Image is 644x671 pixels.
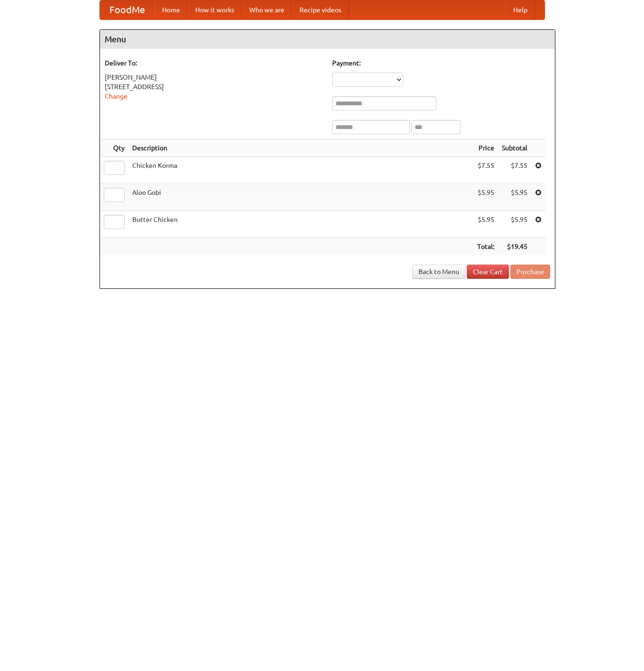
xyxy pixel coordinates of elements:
[467,265,509,279] a: Clear Cart
[473,184,498,211] td: $5.95
[473,238,498,256] th: Total:
[105,58,323,68] h5: Deliver To:
[332,58,550,68] h5: Payment:
[105,82,323,92] div: [STREET_ADDRESS]
[473,157,498,184] td: $7.55
[154,0,188,19] a: Home
[128,139,473,157] th: Description
[242,0,292,19] a: Who we are
[412,265,465,279] a: Back to Menu
[506,0,535,19] a: Help
[498,139,531,157] th: Subtotal
[188,0,242,19] a: How it works
[498,184,531,211] td: $5.95
[100,139,128,157] th: Qty
[105,73,323,82] div: [PERSON_NAME]
[498,238,531,256] th: $19.45
[105,92,127,100] a: Change
[128,184,473,211] td: Aloo Gobi
[292,0,349,19] a: Recipe videos
[498,211,531,238] td: $5.95
[100,0,154,19] a: FoodMe
[473,211,498,238] td: $5.95
[473,139,498,157] th: Price
[100,30,555,49] h4: Menu
[128,211,473,238] td: Butter Chicken
[498,157,531,184] td: $7.55
[128,157,473,184] td: Chicken Korma
[510,265,550,279] button: Purchase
